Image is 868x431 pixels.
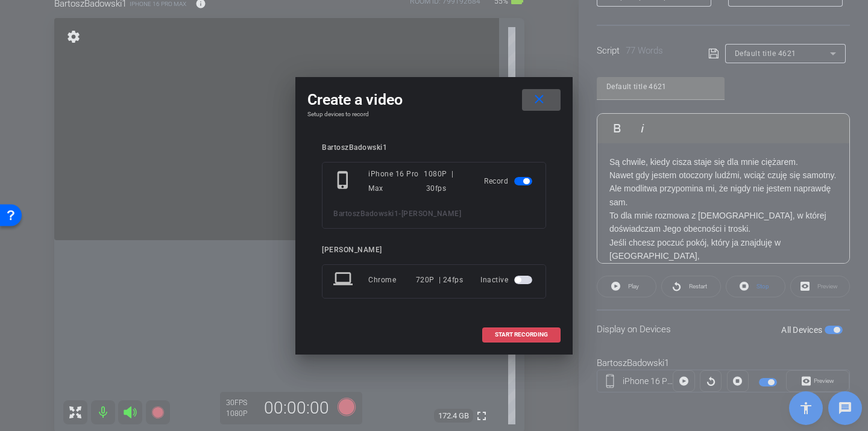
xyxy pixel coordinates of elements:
[307,89,561,111] div: Create a video
[495,332,548,338] span: START RECORDING
[482,327,561,343] button: START RECORDING
[307,111,561,118] h4: Setup devices to record
[368,167,424,196] div: iPhone 16 Pro Max
[484,167,535,196] div: Record
[322,246,546,255] div: [PERSON_NAME]
[333,170,355,192] mat-icon: phone_iphone
[322,143,546,152] div: BartoszBadowski1
[480,269,535,291] div: Inactive
[416,269,464,291] div: 720P | 24fps
[424,167,467,196] div: 1080P | 30fps
[532,92,547,107] mat-icon: close
[333,209,398,218] span: BartoszBadowski1
[368,269,416,291] div: Chrome
[398,209,401,218] span: -
[333,269,355,291] mat-icon: laptop
[401,209,462,218] span: [PERSON_NAME]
